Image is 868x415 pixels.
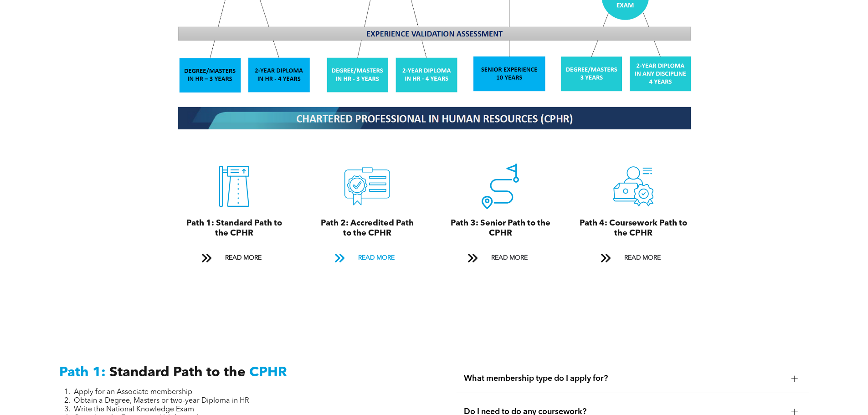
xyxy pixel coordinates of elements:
[74,406,194,413] span: Write the National Knowledge Exam
[74,389,192,396] span: Apply for an Associate membership
[109,366,246,379] span: Standard Path to the
[355,250,398,266] span: READ MORE
[488,250,531,266] span: READ MORE
[594,250,673,266] a: READ MORE
[249,366,287,379] span: CPHR
[451,219,550,237] span: Path 3: Senior Path to the CPHR
[621,250,664,266] span: READ MORE
[328,250,406,266] a: READ MORE
[464,374,784,384] span: What membership type do I apply for?
[195,250,273,266] a: READ MORE
[321,219,414,237] span: Path 2: Accredited Path to the CPHR
[580,219,687,237] span: Path 4: Coursework Path to the CPHR
[461,250,539,266] a: READ MORE
[59,366,106,379] span: Path 1:
[74,397,249,405] span: Obtain a Degree, Masters or two-year Diploma in HR
[222,250,265,266] span: READ MORE
[186,219,282,237] span: Path 1: Standard Path to the CPHR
